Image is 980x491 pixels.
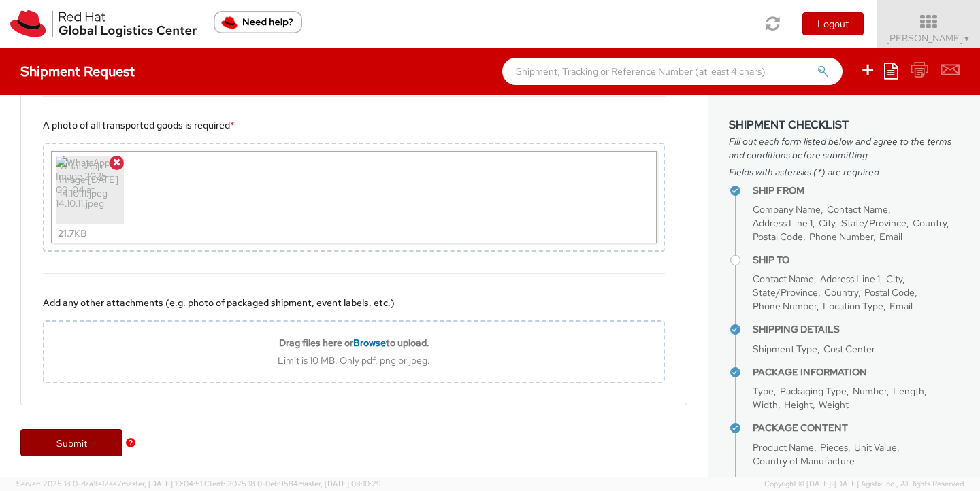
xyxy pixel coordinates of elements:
[841,217,906,229] span: State/Province
[502,58,843,85] input: Shipment, Tracking or Reference Number (at least 4 chars)
[58,224,86,243] div: KB
[853,385,887,397] span: Number
[913,217,947,229] span: Country
[753,324,960,335] h4: Shipping Details
[16,479,202,488] span: Server: 2025.18.0-daa1fe12ee7
[753,286,818,299] span: State/Province
[753,300,817,312] span: Phone Number
[802,12,864,35] button: Logout
[353,337,386,349] span: Browse
[20,64,135,79] h4: Shipment Request
[279,337,429,349] b: Drag files here or to upload.
[823,343,875,355] span: Cost Center
[753,441,814,454] span: Product Name
[753,255,960,265] h4: Ship To
[43,296,665,309] div: Add any other attachments (e.g. photo of packaged shipment, event labels, etc.)
[819,217,835,229] span: City
[753,385,774,397] span: Type
[753,231,803,243] span: Postal Code
[823,300,883,312] span: Location Type
[753,399,778,411] span: Width
[764,479,964,490] span: Copyright © [DATE]-[DATE] Agistix Inc., All Rights Reserved
[753,455,855,467] span: Country of Manufacture
[753,186,960,196] h4: Ship From
[729,135,960,162] span: Fill out each form listed below and agree to the terms and conditions before submitting
[886,273,902,285] span: City
[56,156,124,224] img: WhatsApp Image 2025-09-04 at 14.10.11.jpeg
[753,273,814,285] span: Contact Name
[753,217,813,229] span: Address Line 1
[879,231,902,243] span: Email
[43,118,665,132] div: A photo of all transported goods is required
[122,479,202,488] span: master, [DATE] 10:04:51
[753,203,821,216] span: Company Name
[214,11,302,33] button: Need help?
[204,479,381,488] span: Client: 2025.18.0-0e69584
[753,343,817,355] span: Shipment Type
[820,441,848,454] span: Pieces
[44,354,664,367] div: Limit is 10 MB. Only pdf, png or jpeg.
[889,300,913,312] span: Email
[864,286,915,299] span: Postal Code
[784,399,813,411] span: Height
[58,227,74,239] strong: 21.7
[819,399,849,411] span: Weight
[963,33,971,44] span: ▼
[10,10,197,37] img: rh-logistics-00dfa346123c4ec078e1.svg
[893,385,924,397] span: Length
[753,367,960,377] h4: Package Information
[753,423,960,433] h4: Package Content
[729,165,960,179] span: Fields with asterisks (*) are required
[780,385,847,397] span: Packaging Type
[20,429,122,456] a: Submit
[824,286,858,299] span: Country
[854,441,897,454] span: Unit Value
[886,32,971,44] span: [PERSON_NAME]
[820,273,880,285] span: Address Line 1
[827,203,888,216] span: Contact Name
[729,119,960,131] h3: Shipment Checklist
[809,231,873,243] span: Phone Number
[298,479,381,488] span: master, [DATE] 08:10:29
